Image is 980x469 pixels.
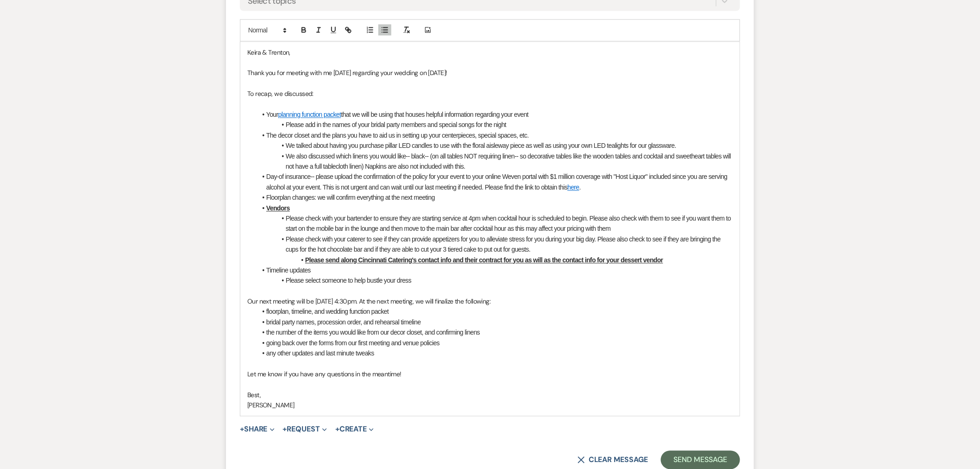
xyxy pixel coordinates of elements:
li: Please check with your caterer to see if they can provide appetizers for you to alleviate stress ... [257,234,733,255]
u: Please send along Cincinnati Catering's contact info and their contract for you as will as the co... [305,257,663,264]
p: Best, [247,390,733,400]
li: Please check with your bartender to ensure they are starting service at 4pm when cocktail hour is... [257,214,733,234]
li: the number of the items you would like from our decor closet, and confirming linens [257,328,733,338]
li: Please select someone to help bustle your dress [257,276,733,286]
span: + [240,426,244,433]
li: Please add in the names of your bridal party members and special songs for the night [257,120,733,130]
li: any other updates and last minute tweaks [257,349,733,359]
p: Thank you for meeting with me [DATE] regarding your wedding on [DATE]! [247,68,733,78]
li: going back over the forms from our first meeting and venue policies [257,338,733,349]
u: Vendors [266,205,290,212]
li: bridal party names, procession order, and rehearsal timeline [257,317,733,328]
li: Floorplan changes: we will confirm everything at the next meeting [257,193,733,203]
li: Timeline updates [257,266,733,276]
li: floorplan, timeline, and wedding function packet [257,307,733,317]
span: + [335,426,339,433]
p: [PERSON_NAME] [247,400,733,411]
p: Our next meeting will be [DATE] 4:30pm. At the next meeting, we will finalize the following: [247,297,733,307]
a: planning function packet [278,111,341,119]
button: Request [283,426,327,433]
a: here [567,184,579,191]
span: + [283,426,287,433]
li: Day-of insurance-- please upload the confirmation of the policy for your event to your online Wev... [257,172,733,193]
p: Keira & Trenton, [247,48,733,58]
li: Your that we will be using that houses helpful information regarding your event [257,110,733,120]
button: Share [240,426,275,433]
p: Let me know if you have any questions in the meantime! [247,369,733,380]
button: Create [335,426,374,433]
li: We also discussed which linens you would like-- black-- (on all tables NOT requiring linen-- so d... [257,152,733,172]
p: To recap, we discussed: [247,89,733,99]
li: The decor closet and the plans you have to aid us in setting up your centerpieces, special spaces... [257,131,733,141]
li: We talked about having you purchase pillar LED candles to use with the floral aisleway piece as w... [257,141,733,151]
button: Clear message [578,456,648,464]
